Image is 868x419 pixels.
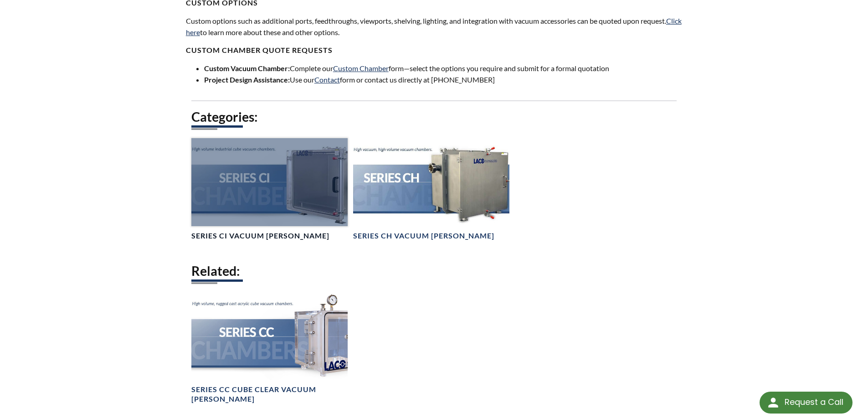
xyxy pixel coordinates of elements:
[191,231,329,241] h4: Series CI Vacuum [PERSON_NAME]
[186,46,683,55] h4: Custom chamber QUOTe requests
[353,231,494,241] h4: Series CH Vacuum [PERSON_NAME]
[204,75,290,84] strong: Project Design Assistance:
[204,74,683,86] li: Use our form or contact us directly at [PHONE_NUMBER]
[760,392,853,414] div: Request a Call
[191,263,677,279] h2: Related:
[186,15,683,38] p: Custom options such as additional ports, feedthroughs, viewports, shelving, lighting, and integra...
[186,16,682,37] a: Click here
[191,293,348,404] a: Series CC Chamber headerSeries CC Cube Clear Vacuum [PERSON_NAME]
[191,385,348,404] h4: Series CC Cube Clear Vacuum [PERSON_NAME]
[191,109,677,125] h2: Categories:
[766,395,781,410] img: round button
[333,64,389,72] a: Custom Chamber
[314,75,340,84] a: Contact
[353,138,509,241] a: Series CH Chambers headerSeries CH Vacuum [PERSON_NAME]
[204,62,683,74] li: Complete our form—select the options you require and submit for a formal quotation
[785,392,843,413] div: Request a Call
[191,138,348,241] a: Series CI Chambers headerSeries CI Vacuum [PERSON_NAME]
[204,64,290,72] strong: Custom Vacuum Chamber:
